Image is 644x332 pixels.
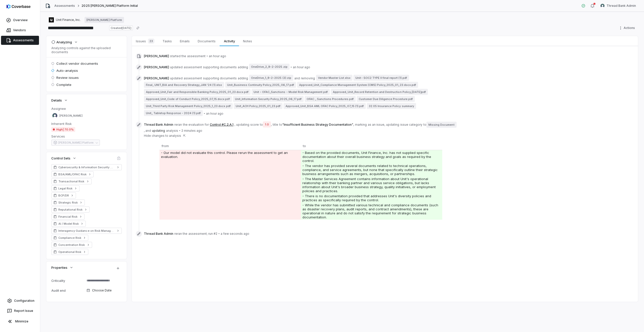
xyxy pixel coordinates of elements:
[144,89,251,95] span: Approved_Unit_Fair and Responsible Banking Policy_2025_01_23.docx.pdf
[47,15,82,24] button: https://unit.co/Unit Finance, Inc.
[210,123,233,127] button: Control #C.2.A.1
[184,76,202,80] span: assessment
[85,17,124,23] a: [PERSON_NAME] Platform
[291,65,292,69] span: •
[159,150,301,163] td: - Our model did not evaluate this control. Please rerun the assessment to get an evaluation.
[51,200,85,206] a: Strategic Risk
[51,40,72,44] div: Analyzing
[204,111,205,115] span: •
[144,96,232,102] span: Approved_Unit_Code of Conduct Policy_2025_07_15.docx.pdf
[82,4,138,8] span: 2025 [PERSON_NAME] Platform Initial
[144,129,151,133] span: , and
[160,38,174,44] span: Tasks
[179,128,180,132] span: •
[144,103,233,109] span: Unit_Third Party Risk Management Policy_2025_1_23.docx.pdf
[51,228,122,234] a: Interagency Guidance on Risk Management (44 controls)
[386,123,399,127] span: updating
[50,263,75,272] button: Properties
[222,38,237,44] span: Activity
[109,25,133,30] span: Created [DATE]
[58,208,83,212] span: Reputational Risk
[183,134,186,138] span: ⇱
[51,207,90,213] a: Reputational Risk
[51,156,70,160] span: Control Sets
[51,235,88,241] a: Compliance Risk
[355,123,367,127] span: marking
[56,68,78,73] span: Auto-analysis
[144,134,181,138] span: Hide changes to analysis
[54,4,75,8] a: Assessments
[144,54,169,58] span: [PERSON_NAME]
[617,24,638,32] button: Actions
[271,123,272,126] span: ,
[207,232,217,236] span: ; run #2
[234,103,283,109] span: Unit_ACH Policy_2025_01_23.pdf
[144,134,186,138] button: Hide changes to analysis⇱
[301,76,315,80] span: removing
[607,4,636,8] span: Thread Bank Admin
[597,2,639,10] button: Thread Bank Admin avatarThread Bank Admin
[188,232,207,236] span: assessment
[58,172,87,176] span: BSA/AML/OFAC Risk
[238,76,248,80] span: adding
[234,123,235,127] span: ,
[51,279,85,283] div: Criticality
[263,121,271,127] span: 1.0
[600,4,605,8] img: Thread Bank Admin avatar
[221,232,249,236] span: a few seconds ago
[166,129,178,133] span: analysis
[426,122,456,128] span: Missing Document
[301,163,442,176] td: - The vendor has provided several documents related to technical operations, compliance, and serv...
[51,171,94,177] a: BSA/AML/OFAC Risk
[51,214,85,220] a: Financial Risk
[170,65,183,69] span: updated
[400,123,422,127] span: issue category
[316,75,353,81] span: Vendor Master List.xlsx
[301,142,442,150] th: to
[238,65,248,69] span: adding
[51,46,122,54] p: Analyzing controls against the uploaded documents
[367,103,416,109] span: 32.05 Insurance Policy summary
[58,215,77,219] span: Financial Risk
[50,96,69,105] button: Details
[159,142,301,150] th: from
[58,243,85,247] span: Concentration Risk
[301,150,442,163] td: - Based on the provided documents, Unit Finance, Inc. has not supplied specific documentation abo...
[1,36,39,45] a: Assessments
[282,123,353,126] span: " Insufficient Business Strategy Documentation "
[2,316,38,326] button: Minimize
[293,65,310,69] span: an hour ago
[241,38,254,44] span: Notes
[58,222,79,226] span: AI / Model Risk
[56,75,79,80] span: Review issues
[51,192,76,198] a: BCP/DR
[144,82,224,88] span: Final_ UNIT_BIA and Recovery Strategy_JAN '24 (1).xlsx
[52,113,57,118] img: Elizabeth Blosh-Myers avatar
[301,203,442,220] td: - While the vendor has submitted various technical and compliance documents (such as disaster rec...
[92,288,112,292] span: Choose Date
[331,89,428,95] span: Approved_Unit_Record Retention and Destruction Policy_[DATE]pdf
[233,96,304,102] span: Unit_Information Security Policy_2025_06_17.pdf
[51,121,122,126] dt: Inherent Risk
[58,236,81,240] span: Compliance Risk
[58,186,72,190] span: Legal Risk
[1,26,39,35] a: Vendors
[51,127,75,132] span: High | 70.0%
[51,185,79,191] a: Legal Risk
[294,76,300,80] span: and
[58,193,69,197] span: BCP/DR
[279,123,282,126] span: to
[236,123,249,127] span: updating
[357,96,415,102] span: Customer Due Diligence Procedure.pdf
[170,76,183,80] span: updated
[209,54,226,58] span: an hour ago
[2,306,38,315] button: Report Issue
[144,123,173,127] span: Thread Bank Admin
[206,112,223,116] span: an hour ago
[297,82,418,88] span: Approved_Unit_Compliance Management System (CMS) Policy_2025_01_23.docx.pdf
[59,114,83,118] span: [PERSON_NAME]
[178,38,192,44] span: Emails
[249,64,290,70] span: OneDrive_2_9-2-2025.zip
[56,82,71,87] span: Complete
[1,16,39,25] a: Overview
